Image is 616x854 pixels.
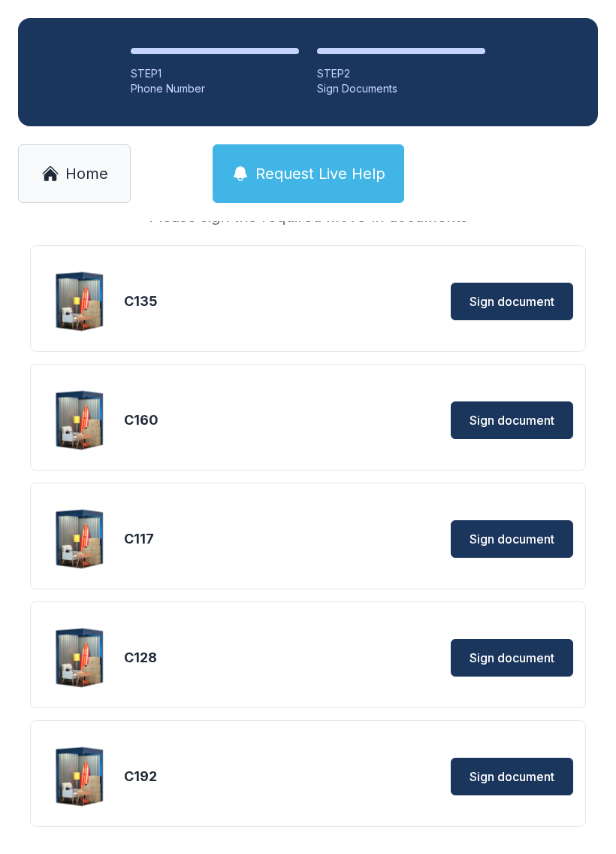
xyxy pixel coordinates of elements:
[317,66,485,81] div: STEP 2
[470,411,554,429] span: Sign document
[131,66,299,81] div: STEP 1
[124,291,304,312] div: C135
[470,530,554,548] span: Sign document
[317,81,485,96] div: Sign Documents
[470,649,554,667] span: Sign document
[124,410,304,431] div: C160
[255,163,385,184] span: Request Live Help
[124,528,304,550] div: C117
[470,768,554,786] span: Sign document
[124,647,304,668] div: C128
[470,292,554,310] span: Sign document
[65,163,108,184] span: Home
[131,81,299,96] div: Phone Number
[124,766,304,787] div: C192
